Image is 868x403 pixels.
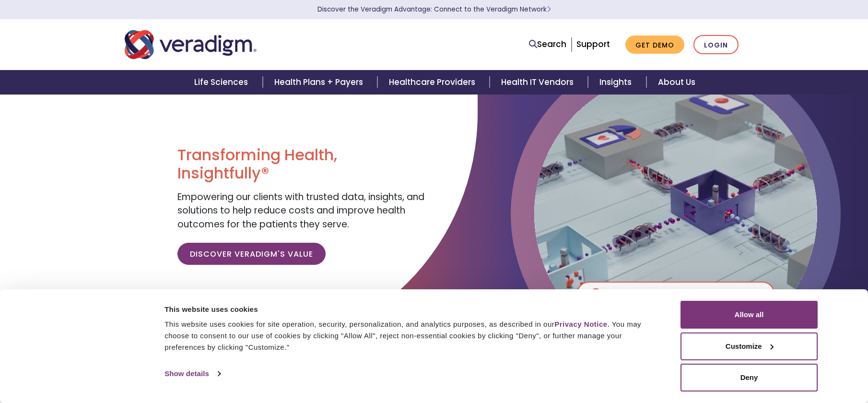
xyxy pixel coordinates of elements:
[680,332,818,360] button: Customize
[680,364,818,391] button: Deny
[576,38,610,50] a: Support
[125,29,257,60] img: Veradigm logo
[529,38,566,51] a: Search
[177,243,326,265] a: Discover Veradigm's Value
[588,70,646,95] a: Insights
[177,146,427,183] h1: Transforming Health, Insightfully®
[164,304,659,315] div: This website uses cookies
[317,5,551,14] a: Discover the Veradigm Advantage: Connect to the Veradigm NetworkLearn More
[625,36,684,54] a: Get Demo
[177,190,424,231] span: Empowering our clients with trusted data, insights, and solutions to help reduce costs and improv...
[164,367,220,381] a: Show details
[680,301,818,329] button: Allow all
[693,35,739,55] a: Login
[547,5,551,14] span: Learn More
[490,70,588,95] a: Health IT Vendors
[263,70,377,95] a: Health Plans + Payers
[164,319,659,353] div: This website uses cookies for site operation, security, personalization, and analytics purposes, ...
[183,70,262,95] a: Life Sciences
[554,320,607,328] a: Privacy Notice
[646,70,707,95] a: About Us
[377,70,490,95] a: Healthcare Providers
